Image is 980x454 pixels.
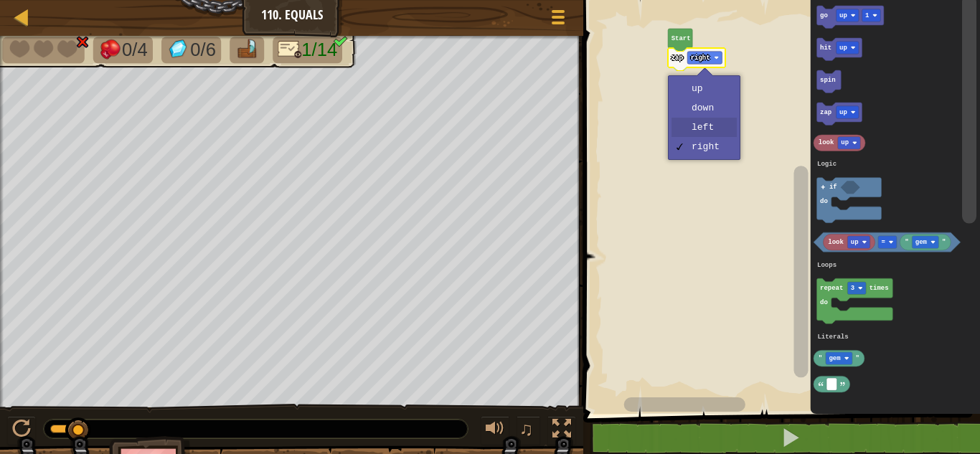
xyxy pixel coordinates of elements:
[819,139,834,146] text: look
[692,103,726,113] div: down
[820,198,828,205] text: do
[905,239,908,246] text: "
[839,44,847,52] text: up
[820,77,836,84] text: spin
[93,37,153,63] li: Defeat the enemies.
[882,239,885,246] text: =
[820,285,843,292] text: repeat
[820,109,831,116] text: zap
[817,262,837,269] text: Loops
[692,141,726,152] div: right
[820,12,828,19] text: go
[819,355,822,362] text: "
[161,37,221,63] li: Collect the gems.
[817,161,837,168] text: Logic
[122,39,148,60] span: 0/4
[865,12,870,19] text: 1
[691,55,710,62] text: right
[818,334,849,341] text: Literals
[519,418,534,440] span: ♫
[2,37,84,63] li: Your hero must survive.
[230,37,264,63] li: Go to the raft.
[870,285,889,292] text: times
[692,122,726,133] div: left
[829,184,837,191] text: if
[540,3,576,37] button: Show game menu
[7,416,36,445] button: Ctrl + P: Play
[517,416,541,445] button: ♫
[820,299,828,306] text: do
[820,44,831,52] text: hit
[301,39,337,60] span: 1/14
[547,416,576,445] button: Toggle fullscreen
[190,39,216,60] span: 0/6
[856,355,859,362] text: "
[481,416,509,445] button: Adjust volume
[841,139,849,146] text: up
[692,83,726,94] div: up
[839,12,847,19] text: up
[672,35,691,42] text: Start
[672,55,683,62] text: zap
[942,239,946,246] text: "
[273,37,343,63] li: Only 12 lines of code
[915,239,928,246] text: gem
[851,239,859,246] text: up
[851,285,854,292] text: 3
[839,109,847,116] text: up
[829,355,842,362] text: gem
[828,239,844,246] text: look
